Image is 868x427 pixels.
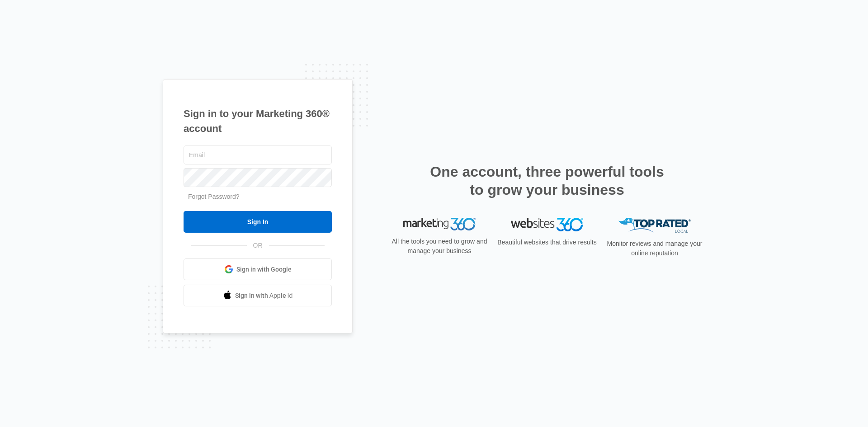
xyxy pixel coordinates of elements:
[184,258,332,280] a: Sign in with Google
[618,218,691,233] img: Top Rated Local
[184,106,332,136] h1: Sign in to your Marketing 360® account
[496,238,598,247] p: Beautiful websites that drive results
[235,291,293,300] span: Sign in with Apple Id
[427,163,667,199] h2: One account, three powerful tools to grow your business
[184,145,332,164] input: Email
[184,285,332,306] a: Sign in with Apple Id
[247,241,269,250] span: OR
[604,239,705,258] p: Monitor reviews and manage your online reputation
[389,237,490,256] p: All the tools you need to grow and manage your business
[188,193,240,200] a: Forgot Password?
[236,265,292,274] span: Sign in with Google
[511,218,583,231] img: Websites 360
[184,211,332,233] input: Sign In
[403,218,476,230] img: Marketing 360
